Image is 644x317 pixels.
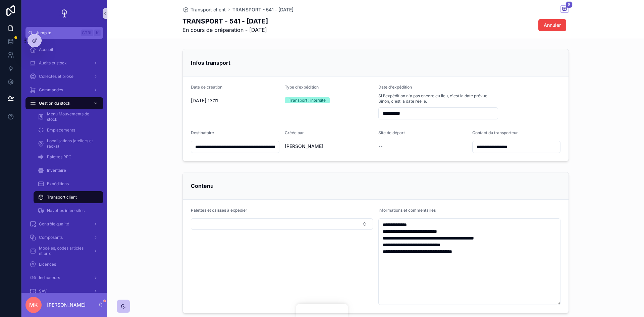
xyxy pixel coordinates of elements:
a: Menu Mouvements de stock [34,111,103,123]
span: Palettes REC [47,154,71,160]
span: 8 [566,1,573,8]
a: Emplacements [34,124,103,136]
span: Site de départ [378,130,405,135]
span: [DATE] 13:11 [191,97,279,104]
span: Expéditions [47,181,69,187]
a: Localisations (ateliers et racks) [34,138,103,150]
h1: TRANSPORT - 541 - [DATE] [182,16,268,26]
a: SAV [25,285,103,297]
a: Gestion du stock [25,97,103,109]
a: Transport client [34,191,103,203]
span: Licences [39,262,56,267]
img: App logo [59,8,70,19]
button: Select Button [191,218,373,230]
span: Inventaire [47,168,66,173]
a: Accueil [25,44,103,56]
p: [PERSON_NAME] [47,302,86,308]
span: K [95,30,100,36]
span: Menu Mouvements de stock [47,111,97,122]
h2: Contenu [191,180,214,191]
a: TRANSPORT - 541 - [DATE] [232,6,293,13]
span: Gestion du stock [39,101,70,106]
a: Indicateurs [25,272,103,284]
a: Palettes REC [34,151,103,163]
span: Transport client [47,195,77,200]
span: Ctrl [81,30,93,36]
div: Transport : intersite [289,97,326,103]
span: Modèles, codes articles et prix [39,246,88,256]
span: [PERSON_NAME] [285,143,323,150]
span: Informations et commentaires [378,208,436,213]
span: Jump to... [36,30,78,36]
span: SAV [39,288,47,294]
a: Licences [25,258,103,270]
span: Date de création [191,85,222,90]
button: Annuler [538,19,566,31]
span: Contrôle qualité [39,221,69,227]
span: Emplacements [47,127,75,133]
button: Jump to...CtrlK [25,27,103,39]
span: Palettes et caisses à expédier [191,208,247,213]
span: Transport client [191,6,226,13]
button: 8 [560,5,569,14]
a: Modèles, codes articles et prix [25,245,103,257]
a: Contrôle qualité [25,218,103,230]
span: Contact du transporteur [472,130,518,135]
a: Inventaire [34,164,103,176]
span: Accueil [39,47,53,52]
span: Localisations (ateliers et racks) [47,138,97,149]
span: Annuler [544,22,561,29]
a: Expéditions [34,178,103,190]
span: Composants [39,235,63,240]
span: Commandes [39,87,63,93]
a: Navettes inter-sites [34,205,103,217]
a: Composants [25,231,103,244]
span: Collectes et broke [39,74,73,79]
span: MK [29,301,38,309]
span: Date d'expédition [378,85,412,90]
a: Collectes et broke [25,70,103,83]
span: Si l'expédition n'a pas encore eu lieu, c'est la date prévue. Sinon, c'est la date réelle. [378,93,498,104]
div: scrollable content [21,39,107,293]
span: Type d'expédition [285,85,319,90]
span: Indicateurs [39,275,60,280]
span: Créée par [285,130,304,135]
a: Audits et stock [25,57,103,69]
span: -- [378,143,382,150]
span: Audits et stock [39,60,67,66]
span: Destinataire [191,130,214,135]
span: En cours de préparation - [DATE] [182,26,268,34]
span: Navettes inter-sites [47,208,85,213]
a: Commandes [25,84,103,96]
a: Transport client [182,6,226,13]
h2: Infos transport [191,57,230,68]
